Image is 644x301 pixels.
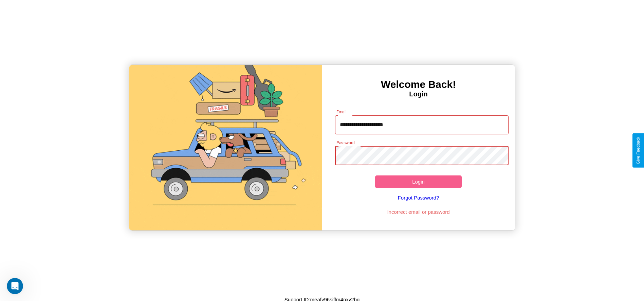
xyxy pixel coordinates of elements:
button: Login [375,175,462,188]
label: Email [336,109,347,115]
img: gif [129,65,322,230]
div: Give Feedback [636,137,641,164]
a: Forgot Password? [332,188,505,207]
h4: Login [322,90,515,98]
iframe: Intercom live chat [7,278,23,294]
p: Incorrect email or password [332,207,505,217]
label: Password [336,140,354,146]
h3: Welcome Back! [322,79,515,90]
